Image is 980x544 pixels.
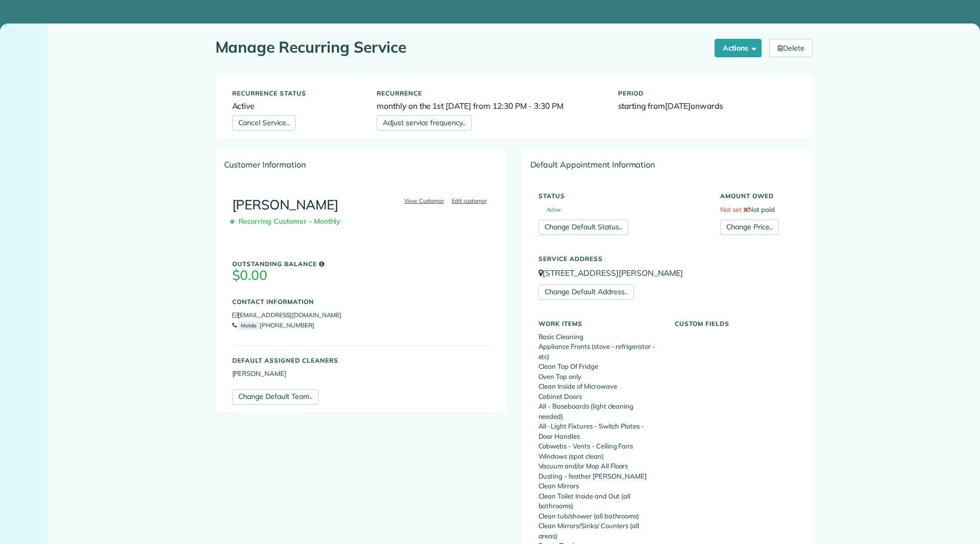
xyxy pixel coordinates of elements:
[675,320,796,327] h5: Custom Fields
[715,39,762,57] button: Actions
[720,205,742,214] span: Not set
[232,212,345,230] span: Recurring Customer - Monthly
[377,90,603,97] h5: Recurrence
[216,150,506,179] div: Customer Information
[538,332,659,342] li: Basic Cleaning
[538,220,628,235] a: Change Default Status..
[538,392,659,402] li: Cabinet Doors
[538,441,659,452] li: Cobwebs - Vents - Ceiling Fans
[538,511,659,522] li: Clean tub/shower (all bathrooms)
[538,401,659,421] li: All - Baseboards (light cleaning needed)
[232,261,490,267] h5: Outstanding Balance
[538,320,659,327] h5: Work Items
[522,150,812,179] div: Default Appointment Information
[538,207,561,212] span: Active
[769,39,813,57] a: Delete
[538,362,659,372] li: Clean Top Of Fridge
[377,115,472,131] a: Adjust service frequency..
[232,115,296,131] a: Cancel Service..
[538,452,659,462] li: Windows (spot clean)
[232,268,490,283] h3: $0.00
[538,521,659,541] li: Clean Mirrors/Sinks/ Counters (all areas)
[618,102,796,110] h6: starting from onwards
[538,491,659,511] li: Clean Toilet Inside and Out (all bathrooms)
[538,471,659,482] li: Dusting - feather [PERSON_NAME]
[232,389,318,405] a: Change Default Team..
[538,285,634,300] a: Change Default Address..
[538,382,659,392] li: Clean Inside of Microwave
[720,193,796,199] h5: Amount Owed
[538,342,659,362] li: Appliance Fronts (stove - refrigerator - etc)
[538,267,796,279] p: [STREET_ADDRESS][PERSON_NAME]
[665,101,691,111] span: [DATE]
[232,298,490,305] h5: Contact Information
[720,220,779,235] a: Change Price..
[538,255,796,262] h5: Service Address
[232,196,339,213] a: [PERSON_NAME]
[215,39,707,56] h1: Manage Recurring Service
[538,461,659,471] li: Vacuum and/or Mop All Floors
[449,196,490,205] a: Edit customer
[538,193,705,199] h5: Status
[538,372,659,382] li: Oven Top only
[538,481,659,491] li: Clean Mirrors
[618,90,796,97] h5: Period
[377,102,603,110] h6: monthly on the 1st [DATE] from 12:30 PM - 3:30 PM
[232,310,490,320] li: [EMAIL_ADDRESS][DOMAIN_NAME]
[713,187,803,235] div: Not paid
[538,421,659,441] li: All -Light Fixtures - Switch Plates - Door Handles
[232,102,362,110] h6: Active
[232,369,490,379] li: [PERSON_NAME]
[232,90,362,97] h5: Recurrence status
[401,196,448,205] a: View Customer
[232,357,490,364] h5: Default Assigned Cleaners
[238,321,260,330] small: Mobile
[232,321,314,329] a: Mobile[PHONE_NUMBER]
